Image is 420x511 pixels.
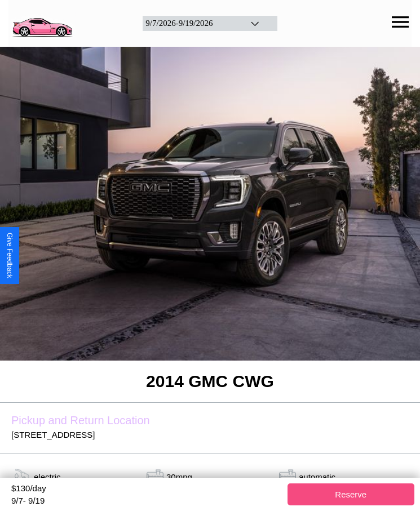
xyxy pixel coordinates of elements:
div: 9 / 7 - 9 / 19 [11,496,282,505]
p: [STREET_ADDRESS] [11,427,409,442]
p: automatic [299,469,335,485]
img: gas [11,468,34,485]
p: 30 mpg [166,469,192,485]
div: $ 130 /day [11,483,282,496]
img: tank [144,468,166,485]
div: Give Feedback [6,233,14,278]
img: gas [276,468,299,485]
img: logo [8,6,76,39]
div: 9 / 7 / 2026 - 9 / 19 / 2026 [145,19,236,28]
button: Reserve [288,483,415,505]
p: electric [34,469,61,485]
label: Pickup and Return Location [11,414,409,427]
